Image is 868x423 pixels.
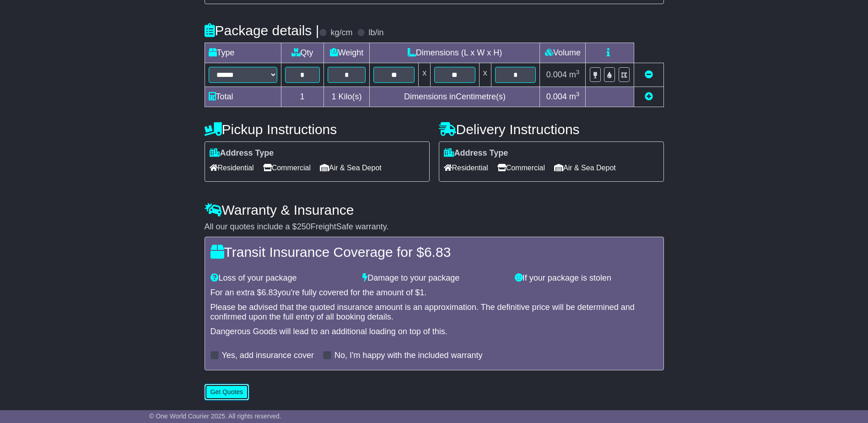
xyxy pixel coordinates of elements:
[281,43,323,63] td: Qty
[546,92,567,101] span: 0.004
[262,288,278,297] span: 6.83
[645,70,653,79] a: Remove this item
[331,92,336,101] span: 1
[444,148,508,158] label: Address Type
[205,43,281,63] td: Type
[210,244,658,260] h4: Transit Insurance Coverage for $
[320,161,382,175] span: Air & Sea Depot
[479,63,491,87] td: x
[358,273,510,283] div: Damage to your package
[368,28,383,38] label: lb/in
[210,161,254,175] span: Residential
[424,244,451,260] span: 6.83
[420,288,424,297] span: 1
[370,43,540,63] td: Dimensions (L x W x H)
[419,63,431,87] td: x
[210,288,658,298] div: For an extra $ you're fully covered for the amount of $ .
[210,327,658,337] div: Dangerous Goods will lead to an additional loading on top of this.
[576,91,580,98] sup: 3
[206,273,358,283] div: Loss of your package
[576,69,580,76] sup: 3
[222,351,314,361] label: Yes, add insurance cover
[330,28,352,38] label: kg/cm
[546,70,567,79] span: 0.004
[569,92,580,101] span: m
[439,122,664,137] h4: Delivery Instructions
[497,161,545,175] span: Commercial
[281,87,323,107] td: 1
[205,87,281,107] td: Total
[210,148,274,158] label: Address Type
[554,161,616,175] span: Air & Sea Depot
[263,161,311,175] span: Commercial
[444,161,488,175] span: Residential
[205,202,664,217] h4: Warranty & Insurance
[645,92,653,101] a: Add new item
[323,87,370,107] td: Kilo(s)
[205,222,664,232] div: All our quotes include a $ FreightSafe warranty.
[149,412,281,420] span: © One World Courier 2025. All rights reserved.
[370,87,540,107] td: Dimensions in Centimetre(s)
[323,43,370,63] td: Weight
[205,122,430,137] h4: Pickup Instructions
[297,222,311,231] span: 250
[205,23,319,38] h4: Package details |
[540,43,586,63] td: Volume
[510,273,663,283] div: If your package is stolen
[205,384,249,400] button: Get Quotes
[334,351,483,361] label: No, I'm happy with the included warranty
[569,70,580,79] span: m
[210,303,658,322] div: Please be advised that the quoted insurance amount is an approximation. The definitive price will...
